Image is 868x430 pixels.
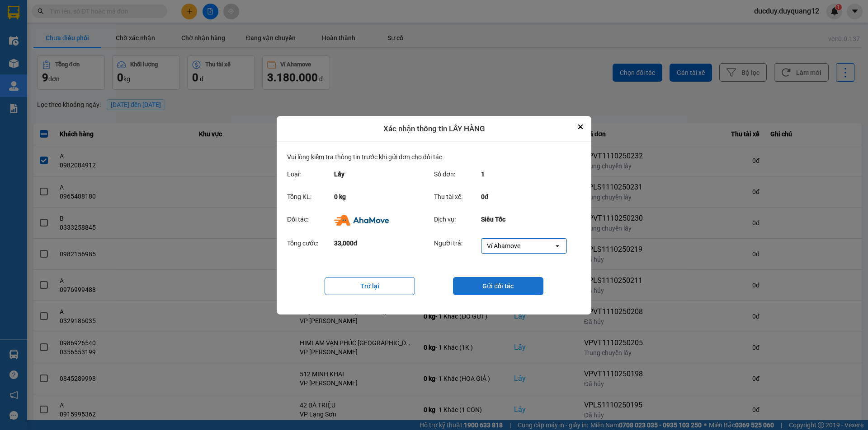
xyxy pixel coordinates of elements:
[481,169,572,179] div: 1
[575,121,586,132] button: Close
[287,169,334,179] div: Loại:
[334,238,425,254] div: 33,000đ
[487,241,520,250] div: Ví Ahamove
[434,238,481,254] div: Người trả:
[554,242,561,250] svg: open
[481,192,572,202] div: 0đ
[453,277,543,295] button: Gửi đối tác
[434,214,481,225] div: Dịch vụ:
[287,152,581,166] div: Vui lòng kiểm tra thông tin trước khi gửi đơn cho đối tác
[481,214,572,225] div: Siêu Tốc
[277,116,591,314] div: dialog
[334,215,389,226] img: Ahamove
[434,192,481,202] div: Thu tài xế:
[277,116,591,142] div: Xác nhận thông tin LẤY HÀNG
[325,277,415,295] button: Trở lại
[334,192,425,202] div: 0 kg
[287,238,334,254] div: Tổng cước:
[287,214,334,225] div: Đối tác:
[434,169,481,179] div: Số đơn:
[287,192,334,202] div: Tổng KL:
[334,169,425,179] div: Lấy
